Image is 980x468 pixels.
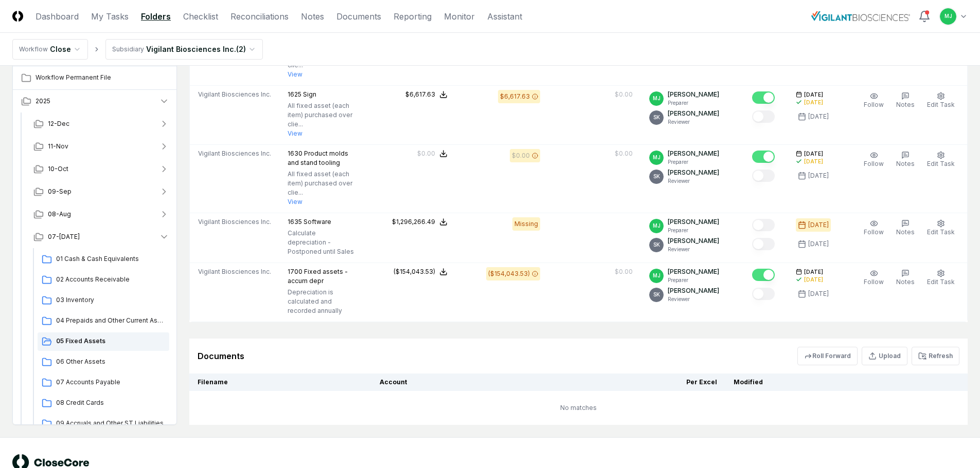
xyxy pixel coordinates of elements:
[38,312,169,330] a: 04 Prepaids and Other Current Assets
[668,227,719,234] p: Preparer
[417,149,448,158] button: $0.00
[230,10,289,23] a: Reconciliations
[896,278,915,286] span: Notes
[48,210,71,219] span: 08-Aug
[668,90,719,99] p: [PERSON_NAME]
[35,10,79,23] a: Dashboard
[56,419,165,428] span: 09 Accruals and Other ST Liabilities
[198,267,271,276] span: Vigilant Biosciences Inc.
[38,353,169,371] a: 06 Other Assets
[38,250,169,269] a: 01 Cash & Cash Equivalents
[808,112,829,121] div: [DATE]
[668,295,719,303] p: Reviewer
[38,394,169,413] a: 08 Credit Cards
[894,217,917,239] button: Notes
[198,90,271,99] span: Vigilant Biosciences Inc.
[12,11,23,22] img: Logo
[288,229,355,256] p: Calculate depreciation - Postponed until Sales
[25,226,177,248] button: 07-[DATE]
[896,160,915,167] span: Notes
[48,187,72,196] span: 09-Sep
[141,10,171,23] a: Folders
[198,350,244,362] div: Documents
[371,373,542,391] th: Account
[288,170,355,197] p: All fixed asset (each item) purchased over clie...
[896,101,915,108] span: Notes
[304,218,331,226] span: Software
[653,291,660,298] span: SK
[725,373,903,391] th: Modified
[336,10,381,23] a: Documents
[13,67,177,89] a: Workflow Permanent File
[25,203,177,226] button: 08-Aug
[56,398,165,407] span: 08 Credit Cards
[56,275,165,284] span: 02 Accounts Receivable
[25,113,177,135] button: 12-Dec
[752,110,775,123] button: Mark complete
[804,150,823,158] span: [DATE]
[12,39,263,60] nav: breadcrumb
[56,254,165,264] span: 01 Cash & Cash Equivalents
[925,267,957,289] button: Edit Task
[38,291,169,310] a: 03 Inventory
[804,158,823,165] div: [DATE]
[668,177,719,185] p: Reviewer
[301,10,324,23] a: Notes
[752,219,775,231] button: Mark complete
[288,149,348,166] span: Product molds and stand tooling
[394,10,432,23] a: Reporting
[752,91,775,104] button: Mark complete
[288,101,355,129] p: All fixed asset (each item) purchased over clie...
[183,10,218,23] a: Checklist
[862,217,886,239] button: Follow
[668,109,719,118] p: [PERSON_NAME]
[48,164,68,174] span: 10-Oct
[303,90,316,98] span: Sign
[927,228,955,236] span: Edit Task
[38,415,169,433] a: 09 Accruals and Other ST Liabilities
[25,158,177,180] button: 10-Oct
[288,268,348,285] span: Fixed assets - accum depr
[512,151,530,160] div: $0.00
[394,267,448,276] button: ($154,043.53)
[288,70,302,79] button: View
[56,316,165,325] span: 04 Prepaids and Other Current Assets
[417,149,435,158] div: $0.00
[615,267,633,276] div: $0.00
[896,228,915,236] span: Notes
[48,119,69,128] span: 12-Dec
[668,168,719,177] p: [PERSON_NAME]
[198,149,271,158] span: Vigilant Biosciences Inc.
[808,239,829,249] div: [DATE]
[653,241,660,249] span: SK
[668,246,719,253] p: Reviewer
[38,332,169,351] a: 05 Fixed Assets
[13,90,177,113] button: 2025
[668,149,719,158] p: [PERSON_NAME]
[288,197,302,207] button: View
[35,97,50,106] span: 2025
[808,220,829,230] div: [DATE]
[894,90,917,111] button: Notes
[912,347,959,365] button: Refresh
[752,170,775,182] button: Mark complete
[804,99,823,106] div: [DATE]
[19,45,48,54] div: Workflow
[927,160,955,167] span: Edit Task
[653,173,660,180] span: SK
[653,222,661,230] span: MJ
[48,142,68,151] span: 11-Nov
[668,276,719,284] p: Preparer
[25,135,177,158] button: 11-Nov
[752,288,775,300] button: Mark complete
[288,149,302,157] span: 1630
[668,286,719,295] p: [PERSON_NAME]
[288,90,301,98] span: 1625
[925,90,957,111] button: Edit Task
[288,218,302,226] span: 1635
[945,12,952,20] span: MJ
[752,151,775,163] button: Mark complete
[198,217,271,227] span: Vigilant Biosciences Inc.
[38,373,169,392] a: 07 Accounts Payable
[752,238,775,250] button: Mark complete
